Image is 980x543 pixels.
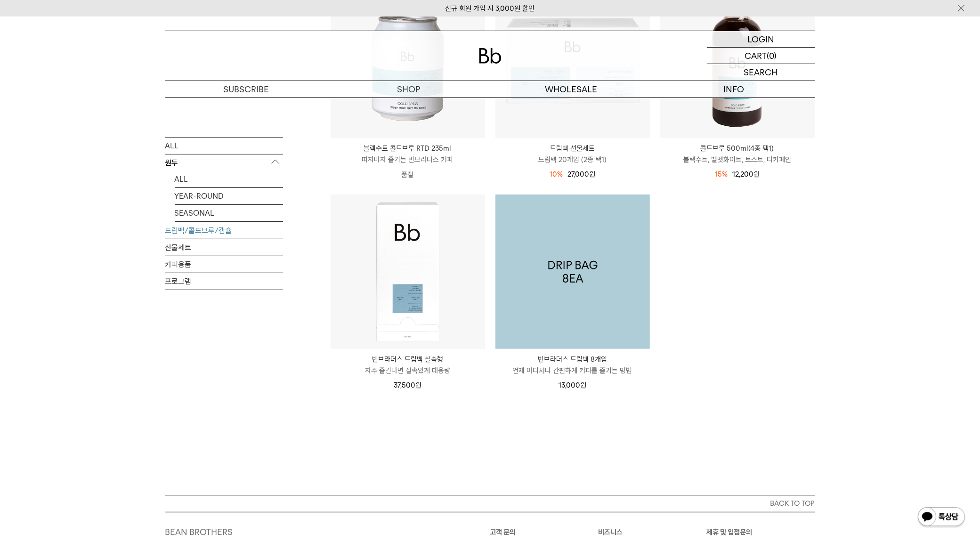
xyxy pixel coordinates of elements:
p: 비즈니스 [599,527,707,538]
a: 드립백/콜드브루/캡슐 [165,222,283,238]
span: 13,000 [559,381,586,389]
p: 언제 어디서나 간편하게 커피를 즐기는 방법 [495,365,650,376]
a: LOGIN [707,31,815,48]
span: 원 [753,170,760,178]
img: 빈브라더스 드립백 실속형 [331,195,485,349]
p: 드립백 선물세트 [495,143,650,154]
a: 커피용품 [165,256,283,272]
p: 드립백 20개입 (2종 택1) [495,154,650,165]
div: 10% [550,169,563,180]
p: 고객 문의 [490,527,599,538]
img: 1000000032_add2_03.jpg [495,195,650,349]
p: 블랙수트 콜드브루 RTD 235ml [331,143,485,154]
p: INFO [653,81,815,97]
button: BACK TO TOP [165,495,815,512]
span: 원 [415,381,421,389]
a: BEAN BROTHERS [165,527,233,537]
p: 원두 [165,154,283,171]
p: 자주 즐긴다면 실속있게 대용량 [331,365,485,376]
a: YEAR-ROUND [175,187,283,204]
p: 품절 [331,165,485,184]
a: 선물세트 [165,239,283,255]
span: 27,000 [567,170,595,178]
p: LOGIN [747,31,774,47]
img: 카카오톡 채널 1:1 채팅 버튼 [917,506,966,529]
p: 콜드브루 500ml(4종 택1) [660,143,815,154]
span: 12,200 [732,170,760,178]
p: WHOLESALE [490,81,653,97]
a: ALL [165,137,283,154]
span: 원 [580,381,586,389]
img: 로고 [479,48,502,64]
a: SEASONAL [175,204,283,221]
p: 블랙수트, 벨벳화이트, 토스트, 디카페인 [660,154,815,165]
span: 37,500 [394,381,421,389]
p: 따자마자 즐기는 빈브라더스 커피 [331,154,485,165]
a: SUBSCRIBE [165,81,328,97]
div: 15% [715,169,728,180]
p: (0) [767,48,777,64]
p: 빈브라더스 드립백 실속형 [331,354,485,365]
a: 블랙수트 콜드브루 RTD 235ml 따자마자 즐기는 빈브라더스 커피 [331,143,485,165]
p: SEARCH [744,64,778,81]
p: CART [745,48,767,64]
a: 콜드브루 500ml(4종 택1) 블랙수트, 벨벳화이트, 토스트, 디카페인 [660,143,815,165]
a: 드립백 선물세트 드립백 20개입 (2종 택1) [495,143,650,165]
a: ALL [175,170,283,187]
a: 빈브라더스 드립백 8개입 언제 어디서나 간편하게 커피를 즐기는 방법 [495,354,650,376]
a: SHOP [328,81,490,97]
a: 프로그램 [165,273,283,289]
span: 원 [589,170,595,178]
a: 빈브라더스 드립백 8개입 [495,195,650,349]
p: 빈브라더스 드립백 8개입 [495,354,650,365]
a: 빈브라더스 드립백 실속형 자주 즐긴다면 실속있게 대용량 [331,354,485,376]
a: CART (0) [707,48,815,64]
p: 제휴 및 입점문의 [707,527,815,538]
a: 신규 회원 가입 시 3,000원 할인 [445,4,535,13]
